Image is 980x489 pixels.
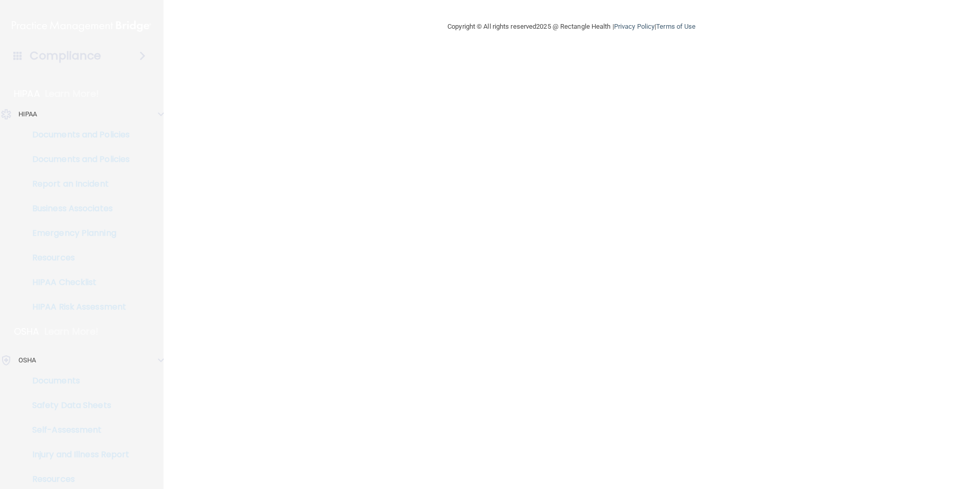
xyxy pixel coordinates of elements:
[7,376,147,386] p: Documents
[7,154,147,165] p: Documents and Policies
[14,325,39,338] p: OSHA
[7,253,147,263] p: Resources
[14,88,40,100] p: HIPAA
[7,400,147,411] p: Safety Data Sheets
[384,10,759,43] div: Copyright © All rights reserved 2025 @ Rectangle Health | |
[656,23,696,30] a: Terms of Use
[18,108,37,120] p: HIPAA
[30,49,101,63] h4: Compliance
[7,450,147,460] p: Injury and Illness Report
[614,23,655,30] a: Privacy Policy
[18,354,36,366] p: OSHA
[45,88,99,100] p: Learn More!
[7,203,147,214] p: Business Associates
[7,277,147,288] p: HIPAA Checklist
[7,474,147,484] p: Resources
[7,130,147,140] p: Documents and Policies
[45,325,99,338] p: Learn More!
[12,16,151,36] img: PMB logo
[7,228,147,238] p: Emergency Planning
[7,425,147,435] p: Self-Assessment
[7,302,147,312] p: HIPAA Risk Assessment
[7,179,147,189] p: Report an Incident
